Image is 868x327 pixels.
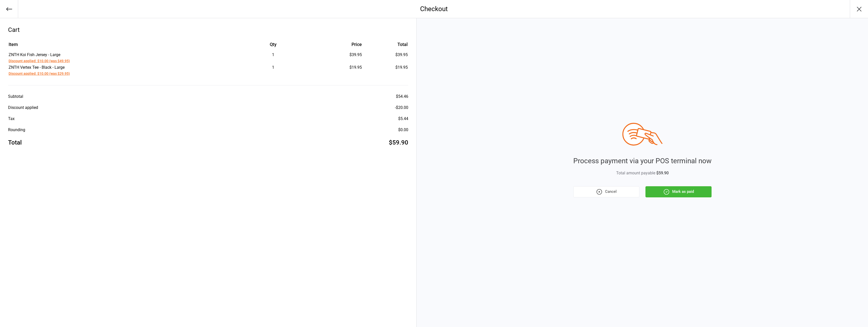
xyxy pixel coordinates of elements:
[8,116,15,122] div: Tax
[9,71,70,76] button: Discount applied: $10.00 (was $29.95)
[314,64,362,71] div: $19.95
[364,52,408,64] td: $39.95
[645,186,712,197] button: Mark as paid
[233,52,313,58] div: 1
[233,41,313,51] th: Qty
[8,127,25,133] div: Rounding
[395,105,408,111] div: - $20.00
[9,58,70,64] button: Discount applied: $10.00 (was $49.95)
[8,25,408,34] div: Cart
[9,65,65,70] span: ZNTH Vertex Tee - Black - Large
[396,94,408,100] div: $54.46
[9,52,60,57] span: ZNTH Koi Fish Jersey - Large
[656,171,669,175] span: $59.90
[314,41,362,48] div: Price
[8,138,22,147] div: Total
[364,41,408,51] th: Total
[573,170,712,176] div: Total amount payable
[9,41,232,51] th: Item
[398,116,408,122] div: $5.44
[389,138,408,147] div: $59.90
[573,156,712,166] div: Process payment via your POS terminal now
[8,105,38,111] div: Discount applied
[398,127,408,133] div: $0.00
[8,94,23,100] div: Subtotal
[233,64,313,71] div: 1
[314,52,362,58] div: $39.95
[364,64,408,77] td: $19.95
[573,186,639,197] button: Cancel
